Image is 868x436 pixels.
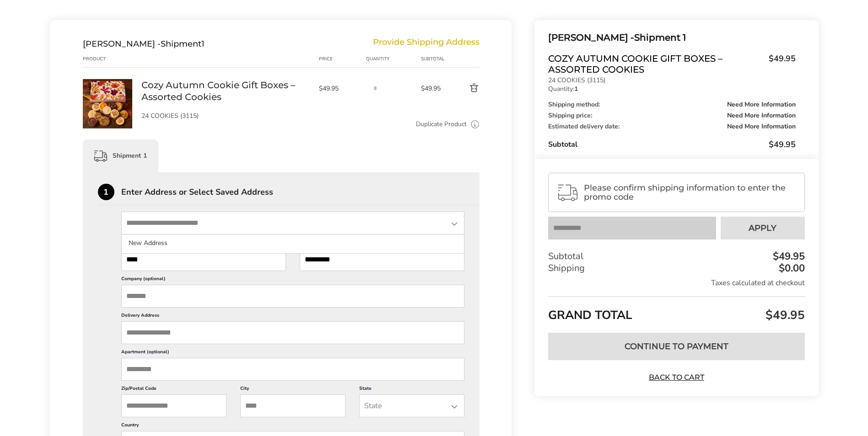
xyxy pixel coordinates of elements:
[121,248,286,271] input: First Name
[121,285,465,308] input: Company
[416,119,467,129] a: Duplicate Product
[548,139,795,150] div: Subtotal
[319,84,362,93] span: $49.95
[548,278,804,288] div: Taxes calculated at checkout
[121,188,480,196] div: Enter Address or Select Saved Address
[83,79,132,87] a: Cozy Autumn Cookie Gift Boxes – Assorted Cookies
[121,422,465,431] label: Country
[121,276,465,285] label: Company (optional)
[421,55,447,63] div: Subtotal
[240,394,345,417] input: City
[83,79,132,128] img: Cozy Autumn Cookie Gift Boxes – Assorted Cookies
[548,296,804,326] div: GRAND TOTAL
[121,394,226,417] input: ZIP
[548,250,804,262] div: Subtotal
[122,235,464,251] li: New Address
[548,77,795,84] p: 24 COOKIES (3115)
[121,321,465,344] input: Delivery Address
[240,385,345,394] label: City
[548,112,795,119] div: Shipping price:
[574,85,578,93] strong: 1
[727,101,796,108] span: Need More Information
[769,139,796,150] span: $49.95
[548,123,795,130] div: Estimated delivery date:
[121,358,465,381] input: Apartment
[359,385,464,394] label: State
[366,55,421,63] div: Quantity
[300,248,464,271] input: Last Name
[319,55,367,63] div: Price
[121,349,465,358] label: Apartment (optional)
[548,53,795,75] a: Cozy Autumn Cookie Gift Boxes – Assorted Cookies$49.95
[548,101,795,108] div: Shipping method:
[141,113,310,119] p: 24 COOKIES (3115)
[548,53,764,75] span: Cozy Autumn Cookie Gift Boxes – Assorted Cookies
[764,53,796,73] span: $49.95
[548,262,804,274] div: Shipping
[83,39,205,49] div: Shipment
[366,79,384,97] input: Quantity input
[421,84,447,93] span: $49.95
[83,39,161,49] span: [PERSON_NAME] -
[447,83,480,94] button: Delete product
[721,217,805,239] button: Apply
[584,183,796,202] span: Please confirm shipping information to enter the promo code
[548,333,804,360] button: Continue to Payment
[548,32,634,43] span: [PERSON_NAME] -
[83,55,141,63] div: Product
[644,372,708,383] a: Back to Cart
[727,112,796,119] span: Need More Information
[201,39,205,49] span: 1
[121,312,465,321] label: Delivery Address
[121,385,226,394] label: Zip/Postal Code
[83,139,158,172] div: Shipment 1
[359,394,464,417] input: State
[98,184,114,200] div: 1
[141,79,310,103] a: Cozy Autumn Cookie Gift Boxes – Assorted Cookies
[749,224,776,232] span: Apply
[121,212,465,234] input: State
[776,263,805,273] div: $0.00
[763,307,805,323] span: $49.95
[548,86,795,92] p: Quantity:
[727,123,796,130] span: Need More Information
[548,30,795,45] div: Shipment 1
[771,251,805,261] div: $49.95
[373,39,480,49] div: Provide Shipping Address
